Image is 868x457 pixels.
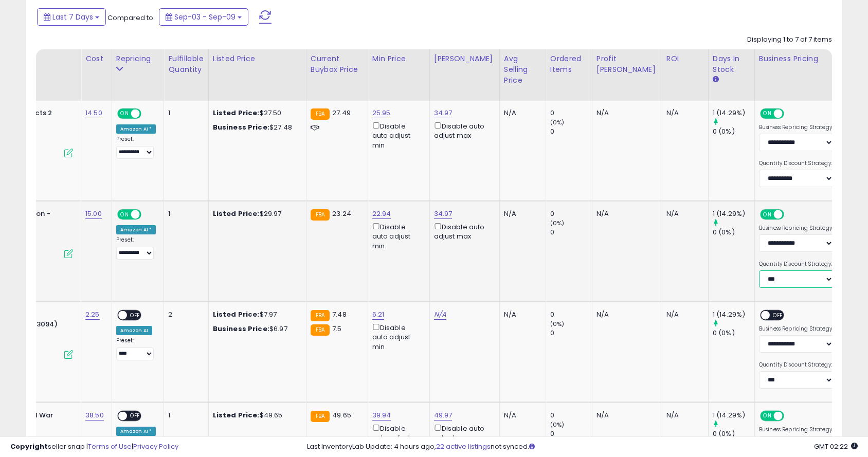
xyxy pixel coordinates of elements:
div: N/A [666,411,700,420]
div: N/A [666,108,700,118]
small: FBA [311,209,330,221]
div: Preset: [116,337,156,360]
small: FBA [311,310,330,321]
div: [PERSON_NAME] [434,53,495,64]
div: 1 [168,411,200,420]
div: 1 [168,108,200,118]
label: Business Repricing Strategy: [759,225,834,232]
div: Ordered Items [550,53,588,75]
div: Profit [PERSON_NAME] [596,53,658,75]
div: N/A [504,411,538,420]
button: Last 7 Days [37,8,106,26]
div: N/A [666,310,700,319]
div: N/A [596,411,654,420]
div: 2 [168,310,200,319]
div: Listed Price [213,53,302,64]
span: 27.49 [332,108,351,118]
div: Last InventoryLab Update: 4 hours ago, not synced. [307,442,858,452]
b: Listed Price: [213,309,260,319]
div: 0 (0%) [713,127,754,136]
div: Fulfillable Quantity [168,53,204,75]
span: Last 7 Days [52,12,93,22]
a: 22.94 [372,209,391,219]
span: Compared to: [107,13,155,23]
div: Amazon AI [116,326,152,335]
div: 0 [550,127,592,136]
label: Business Repricing Strategy: [759,124,834,131]
div: Amazon AI * [116,225,156,234]
div: 0 [550,310,592,319]
a: 34.97 [434,209,453,219]
b: Business Price: [213,122,269,132]
strong: Copyright [10,442,48,451]
span: 2025-09-17 02:22 GMT [814,442,858,451]
a: 6.21 [372,309,385,320]
div: N/A [504,310,538,319]
span: OFF [140,210,156,219]
div: 0 [550,328,592,338]
span: ON [118,109,131,118]
b: Listed Price: [213,410,260,420]
span: Sep-03 - Sep-09 [174,12,236,22]
div: $49.65 [213,411,298,420]
span: 23.24 [332,209,351,218]
a: 22 active listings [436,442,491,451]
label: Quantity Discount Strategy: [759,160,834,167]
div: Displaying 1 to 7 of 7 items [747,35,832,45]
span: 7.5 [332,324,341,334]
div: Repricing [116,53,160,64]
span: OFF [127,412,143,421]
a: Terms of Use [88,442,132,451]
div: 1 (14.29%) [713,310,754,319]
div: N/A [504,209,538,218]
b: Listed Price: [213,209,260,218]
div: Disable auto adjust max [434,423,492,443]
div: ROI [666,53,704,64]
small: (0%) [550,118,565,126]
div: Disable auto adjust min [372,423,422,452]
div: 0 [550,411,592,420]
div: Preset: [116,236,156,260]
div: Disable auto adjust max [434,120,492,140]
span: ON [761,210,774,219]
span: OFF [783,210,799,219]
div: Disable auto adjust max [434,221,492,241]
b: Listed Price: [213,108,260,118]
div: 1 [168,209,200,218]
div: Days In Stock [713,53,750,75]
div: Disable auto adjust min [372,322,422,352]
div: N/A [666,209,700,218]
div: N/A [596,108,654,118]
span: ON [761,412,774,421]
label: Quantity Discount Strategy: [759,361,834,369]
span: OFF [140,109,156,118]
a: 14.50 [85,108,102,118]
div: seller snap | | [10,442,178,452]
label: Quantity Discount Strategy: [759,261,834,268]
div: $27.48 [213,123,298,132]
a: 15.00 [85,209,102,219]
span: ON [761,109,774,118]
b: Business Price: [213,324,269,334]
div: N/A [596,310,654,319]
div: 0 [550,228,592,237]
small: Days In Stock. [713,75,719,84]
a: 2.25 [85,309,100,320]
div: 0 (0%) [713,228,754,237]
div: 0 [550,108,592,118]
span: ON [118,210,131,219]
div: Disable auto adjust min [372,221,422,251]
div: 1 (14.29%) [713,411,754,420]
a: 39.94 [372,410,391,421]
div: N/A [504,108,538,118]
span: OFF [783,412,799,421]
button: Sep-03 - Sep-09 [159,8,248,26]
div: Preset: [116,136,156,159]
small: (0%) [550,421,565,429]
label: Business Repricing Strategy: [759,325,834,333]
div: $7.97 [213,310,298,319]
div: 0 (0%) [713,328,754,338]
a: 38.50 [85,410,104,421]
a: Privacy Policy [133,442,178,451]
span: OFF [770,311,786,320]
